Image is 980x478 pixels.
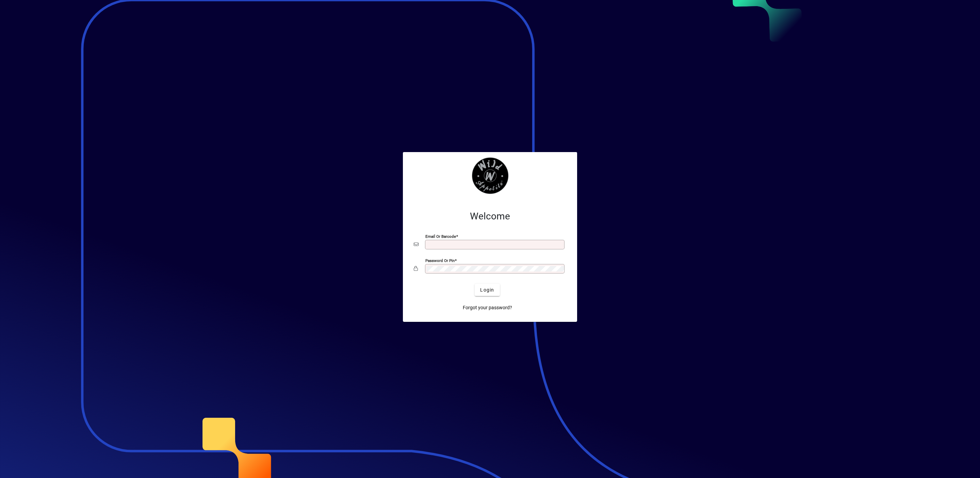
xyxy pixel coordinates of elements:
mat-label: Email or Barcode [425,234,456,239]
span: Forgot your password? [463,304,512,311]
button: Login [475,284,500,296]
span: Login [480,286,494,294]
a: Forgot your password? [460,301,515,314]
mat-label: Password or Pin [425,258,455,263]
h2: Welcome [414,211,566,222]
